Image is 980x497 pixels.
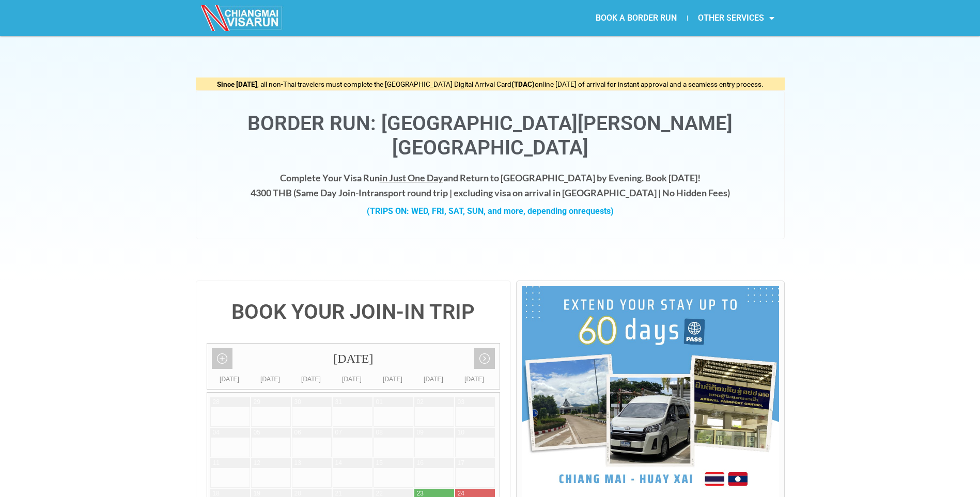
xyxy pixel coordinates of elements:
[454,374,495,384] div: [DATE]
[335,398,342,407] div: 31
[207,344,500,374] div: [DATE]
[413,374,454,384] div: [DATE]
[294,398,301,407] div: 30
[209,374,250,384] div: [DATE]
[335,459,342,468] div: 14
[207,170,774,200] h4: Complete Your Visa Run and Return to [GEOGRAPHIC_DATA] by Evening. Book [DATE]! 4300 THB ( transp...
[294,428,301,437] div: 06
[213,428,220,437] div: 04
[578,206,614,216] span: requests)
[376,398,383,407] div: 01
[332,374,372,384] div: [DATE]
[458,398,464,407] div: 03
[417,459,424,468] div: 16
[291,374,332,384] div: [DATE]
[254,398,260,407] div: 29
[296,187,367,198] strong: Same Day Join-In
[254,428,260,437] div: 05
[490,6,785,30] nav: Menu
[213,398,220,407] div: 28
[372,374,413,384] div: [DATE]
[380,172,443,183] span: in Just One Day
[688,6,785,30] a: OTHER SERVICES
[207,112,774,160] h1: Border Run: [GEOGRAPHIC_DATA][PERSON_NAME][GEOGRAPHIC_DATA]
[207,302,501,322] h4: BOOK YOUR JOIN-IN TRIP
[417,428,424,437] div: 09
[254,459,260,468] div: 12
[417,398,424,407] div: 02
[250,374,291,384] div: [DATE]
[376,428,383,437] div: 08
[294,459,301,468] div: 13
[585,6,687,30] a: BOOK A BORDER RUN
[511,80,535,88] strong: (TDAC)
[217,80,764,88] span: , all non-Thai travelers must complete the [GEOGRAPHIC_DATA] Digital Arrival Card online [DATE] o...
[376,459,383,468] div: 15
[335,428,342,437] div: 07
[458,459,464,468] div: 17
[458,428,464,437] div: 10
[217,80,257,88] strong: Since [DATE]
[213,459,220,468] div: 11
[367,206,614,216] strong: (TRIPS ON: WED, FRI, SAT, SUN, and more, depending on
